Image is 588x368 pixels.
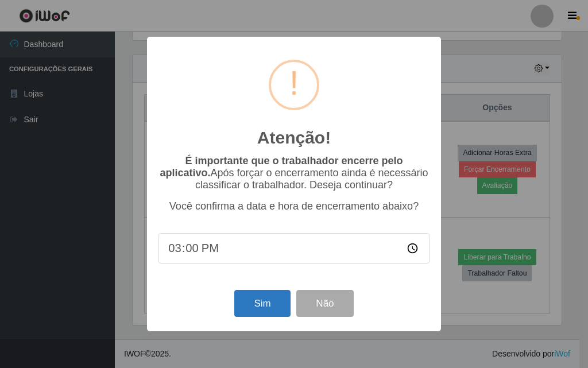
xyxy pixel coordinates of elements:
[158,200,430,212] p: Você confirma a data e hora de encerramento abaixo?
[158,155,430,191] p: Após forçar o encerramento ainda é necessário classificar o trabalhador. Deseja continuar?
[296,290,353,317] button: Não
[257,127,331,148] h2: Atenção!
[234,290,290,317] button: Sim
[160,155,403,179] b: É importante que o trabalhador encerre pelo aplicativo.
